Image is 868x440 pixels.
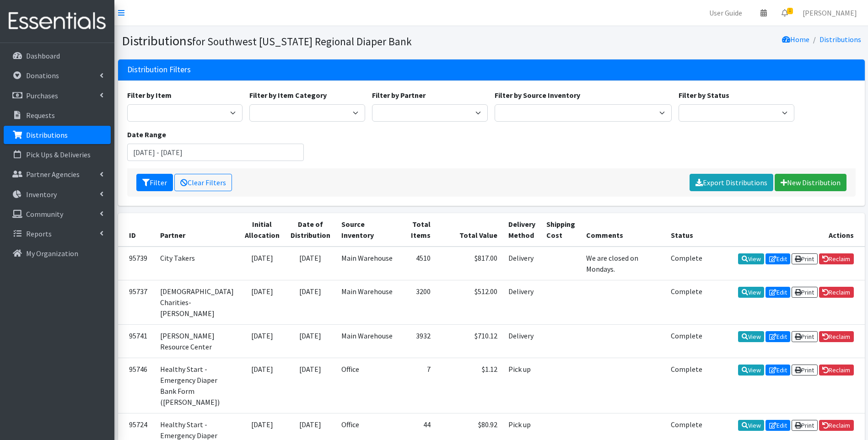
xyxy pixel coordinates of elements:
a: Print [792,420,818,431]
a: Distributions [819,35,861,44]
a: Edit [766,287,790,298]
td: Delivery [503,324,541,358]
a: Edit [766,365,790,376]
th: Shipping Cost [541,213,581,247]
label: Filter by Status [679,90,729,101]
th: Date of Distribution [285,213,336,247]
td: Complete [665,358,708,413]
a: New Distribution [775,174,846,191]
label: Filter by Partner [372,90,426,101]
a: Home [782,35,809,44]
a: Edit [766,420,790,431]
td: 3200 [401,280,436,324]
td: Delivery [503,280,541,324]
a: Print [792,365,818,376]
a: Reports [4,225,111,243]
p: Purchases [26,91,58,100]
a: View [738,331,764,342]
td: Pick up [503,358,541,413]
td: [DATE] [285,358,336,413]
label: Filter by Item Category [249,90,327,101]
td: Delivery [503,247,541,280]
td: [DATE] [239,280,285,324]
a: Community [4,205,111,223]
td: Office [336,358,401,413]
td: We are closed on Mondays. [581,247,665,280]
a: Reclaim [819,420,854,431]
th: Source Inventory [336,213,401,247]
small: for Southwest [US_STATE] Regional Diaper Bank [192,35,412,48]
a: [PERSON_NAME] [795,4,864,22]
a: Export Distributions [690,174,773,191]
a: Reclaim [819,287,854,298]
th: Actions [708,213,865,247]
td: Complete [665,247,708,280]
a: Reclaim [819,253,854,264]
p: Partner Agencies [26,170,80,179]
p: Donations [26,71,59,80]
a: 1 [774,4,795,22]
p: Inventory [26,190,57,199]
a: Partner Agencies [4,165,111,183]
h1: Distributions [122,33,488,49]
p: Pick Ups & Deliveries [26,150,91,159]
td: [DATE] [285,280,336,324]
th: Status [665,213,708,247]
p: Reports [26,229,52,238]
td: 95739 [118,247,155,280]
td: [DEMOGRAPHIC_DATA] Charities- [PERSON_NAME] [155,280,239,324]
a: View [738,253,764,264]
a: Print [792,287,818,298]
label: Date Range [127,129,166,140]
label: Filter by Source Inventory [495,90,580,101]
a: My Organization [4,244,111,263]
button: Filter [136,174,173,191]
input: January 1, 2011 - December 31, 2011 [127,144,304,161]
img: HumanEssentials [4,6,111,37]
td: $710.12 [436,324,503,358]
p: Dashboard [26,51,60,60]
a: Edit [766,253,790,264]
a: Clear Filters [174,174,232,191]
td: 4510 [401,247,436,280]
a: Donations [4,66,111,85]
p: Community [26,209,63,219]
p: Distributions [26,130,68,140]
td: [DATE] [285,324,336,358]
th: Total Items [401,213,436,247]
td: [PERSON_NAME] Resource Center [155,324,239,358]
th: Comments [581,213,665,247]
th: Total Value [436,213,503,247]
td: Main Warehouse [336,324,401,358]
td: [DATE] [239,247,285,280]
a: Pick Ups & Deliveries [4,145,111,164]
a: Reclaim [819,365,854,376]
td: 95741 [118,324,155,358]
a: Purchases [4,86,111,105]
a: Dashboard [4,47,111,65]
td: $817.00 [436,247,503,280]
a: User Guide [702,4,749,22]
a: Requests [4,106,111,124]
a: View [738,420,764,431]
td: Main Warehouse [336,280,401,324]
a: Inventory [4,185,111,204]
td: Main Warehouse [336,247,401,280]
td: [DATE] [239,358,285,413]
a: View [738,365,764,376]
a: Print [792,253,818,264]
p: My Organization [26,249,78,258]
th: Delivery Method [503,213,541,247]
h3: Distribution Filters [127,65,191,75]
label: Filter by Item [127,90,172,101]
th: ID [118,213,155,247]
a: Edit [766,331,790,342]
td: 3932 [401,324,436,358]
p: Requests [26,111,55,120]
a: View [738,287,764,298]
td: $512.00 [436,280,503,324]
td: 7 [401,358,436,413]
td: 95737 [118,280,155,324]
td: Complete [665,324,708,358]
td: $1.12 [436,358,503,413]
